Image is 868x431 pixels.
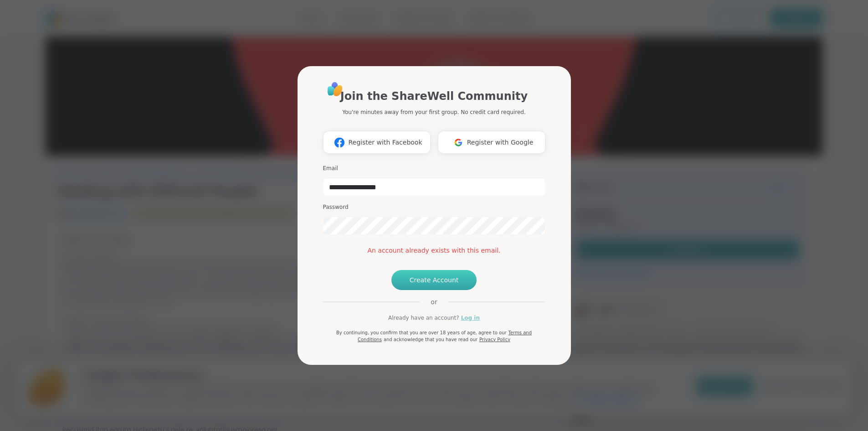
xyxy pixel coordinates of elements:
h1: Join the ShareWell Community [340,88,528,104]
a: Log in [461,314,480,322]
button: Create Account [391,270,477,290]
div: An account already exists with this email. [323,246,545,255]
span: Register with Facebook [348,138,422,147]
button: Register with Facebook [323,131,431,154]
a: Privacy Policy [479,337,510,342]
h3: Password [323,203,545,211]
span: or [420,297,448,306]
span: By continuing, you confirm that you are over 18 years of age, agree to our [336,330,507,335]
span: and acknowledge that you have read our [384,337,478,342]
p: You're minutes away from your first group. No credit card required. [342,108,525,116]
button: Register with Google [438,131,545,154]
span: Register with Google [467,138,534,147]
a: Terms and Conditions [358,330,532,342]
span: Create Account [410,275,459,285]
img: ShareWell Logomark [331,134,348,151]
img: ShareWell Logo [325,79,345,99]
img: ShareWell Logomark [450,134,467,151]
h3: Email [323,165,545,172]
span: Already have an account? [388,314,459,322]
